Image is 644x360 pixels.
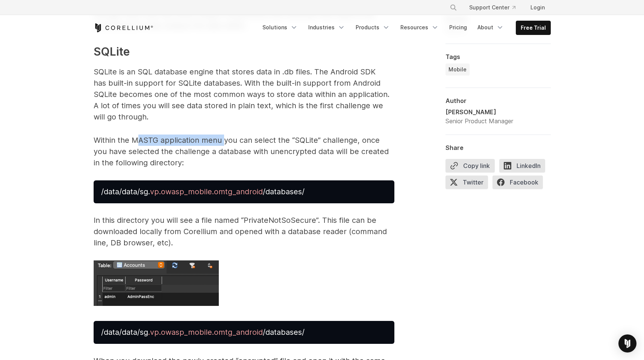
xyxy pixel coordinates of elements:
[94,66,394,123] p: SQLite is an SQL database engine that stores data in .db files. The Android SDK has built-in supp...
[445,21,471,34] a: Pricing
[463,1,521,14] a: Support Center
[396,21,443,34] a: Resources
[445,53,551,61] div: Tags
[258,21,551,35] div: Navigation Menu
[492,175,543,189] span: Facebook
[445,175,492,192] a: Twitter
[449,66,467,73] span: Mobile
[304,21,350,34] a: Industries
[101,328,148,337] span: /data/data/sg
[447,1,460,14] button: Search
[94,43,394,60] h3: SQLite
[148,328,263,337] span: .vp.owasp_mobile.omtg_android
[263,328,305,337] span: /databases/
[94,23,153,32] a: Corellium Home
[516,21,550,35] a: Free Trial
[263,187,305,196] span: /databases/
[445,159,495,172] button: Copy link
[445,116,513,126] div: Senior Product Manager
[445,107,513,116] div: [PERSON_NAME]
[618,334,636,352] div: Open Intercom Messenger
[445,64,470,76] a: Mobile
[499,159,550,175] a: LinkedIn
[150,187,263,196] span: vp.owasp_mobile.omtg_android
[499,159,545,172] span: LinkedIn
[524,1,551,14] a: Login
[101,187,148,196] span: /data/data/sg
[148,187,150,196] span: .
[351,21,394,34] a: Products
[445,144,551,151] div: Share
[473,21,508,34] a: About
[492,175,547,192] a: Facebook
[441,1,551,14] div: Navigation Menu
[94,215,394,248] p: In this directory you will see a file named “PrivateNotSoSecure”. This file can be downloaded loc...
[94,260,219,306] img: Encrypted Database Results
[94,135,394,168] p: Within the MASTG application menu you can select the “SQLite” challenge, once you have selected t...
[445,97,551,104] div: Author
[445,175,488,189] span: Twitter
[258,21,302,34] a: Solutions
